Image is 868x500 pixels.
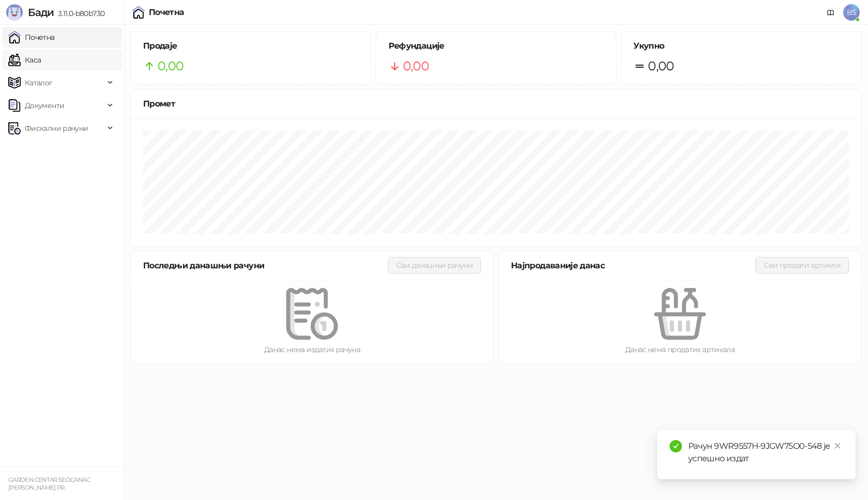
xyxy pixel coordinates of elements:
span: Фискални рачуни [25,118,88,139]
div: Данас нема издатих рачуна [147,344,477,355]
button: Сви продати артикли [755,257,849,274]
h5: Продаје [143,40,359,52]
a: Каса [8,50,41,70]
span: Каталог [25,72,53,93]
span: 0,00 [403,56,429,76]
span: Документи [25,95,64,116]
img: Logo [6,4,23,21]
div: Последњи данашњи рачуни [143,259,388,272]
h5: Рефундације [389,40,604,52]
a: Close [832,440,843,451]
a: Документација [823,4,839,21]
div: Најпродаваније данас [511,259,755,272]
span: 0,00 [158,56,183,76]
span: close [834,442,841,449]
span: 0,00 [648,56,674,76]
small: GARDEN CENTAR SEOCANAC [PERSON_NAME] PR. [8,476,90,491]
div: Промет [143,97,849,110]
div: Почетна [149,8,184,17]
a: Почетна [8,27,55,48]
span: check-circle [670,440,682,452]
div: Данас нема продатих артикала [515,344,845,355]
div: Рачун 9WR9557H-9JGW75O0-548 је успешно издат [688,440,843,465]
span: Бади [28,6,54,19]
h5: Укупно [633,40,849,52]
button: Сви данашњи рачуни [388,257,481,274]
span: BS [843,4,860,21]
span: 3.11.0-b80b730 [54,9,104,18]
